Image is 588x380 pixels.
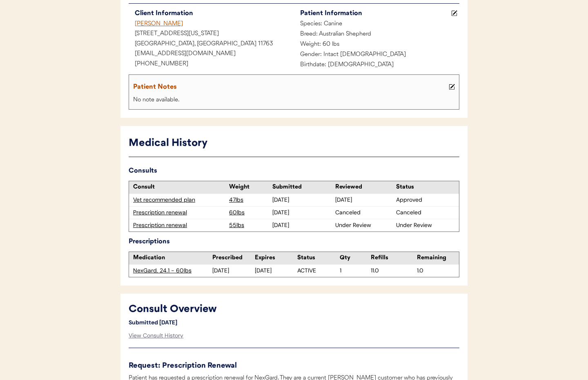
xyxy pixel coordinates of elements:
div: Status [297,254,340,262]
div: [EMAIL_ADDRESS][DOMAIN_NAME] [129,49,294,59]
div: Consult [133,183,225,191]
div: [DATE] [255,267,297,275]
div: [DATE] [212,267,255,275]
div: 1.0 [417,267,459,275]
div: 11.0 [371,267,413,275]
div: Submitted [272,183,331,191]
div: Birthdate: [DEMOGRAPHIC_DATA] [294,60,459,70]
div: Weight: 60 lbs [294,40,459,50]
div: [DATE] [335,196,394,204]
div: Prescribed [212,254,255,262]
div: [DATE] [272,221,331,229]
div: [DATE] [272,209,331,217]
div: 47lbs [229,196,270,204]
div: NexGard, 24.1 - 60lbs [133,267,212,275]
div: Canceled [396,209,455,217]
div: Gender: Intact [DEMOGRAPHIC_DATA] [294,50,459,60]
div: [PERSON_NAME] [129,19,294,29]
div: Prescription renewal [133,221,225,229]
div: Weight [229,183,270,191]
div: Remaining [417,254,459,262]
div: Qty [340,254,371,262]
div: Reviewed [335,183,394,191]
div: Prescriptions [129,236,459,247]
div: [STREET_ADDRESS][US_STATE] [129,29,294,39]
div: [GEOGRAPHIC_DATA], [GEOGRAPHIC_DATA] 11763 [129,39,294,49]
div: Consults [129,165,459,177]
div: Species: Canine [294,19,459,29]
div: 1 [340,267,371,275]
div: Request: Prescription Renewal [129,360,459,371]
div: View Consult History [129,328,183,344]
div: Submitted [DATE] [129,317,190,328]
div: Canceled [335,209,394,217]
div: Approved [396,196,455,204]
div: No note available. [131,95,457,106]
div: Patient Notes [133,81,447,93]
div: Consult Overview [129,302,370,317]
div: Expires [255,254,297,262]
div: Medical History [129,136,459,151]
div: Status [396,183,455,191]
div: Under Review [396,221,455,229]
div: Breed: Australian Shepherd [294,29,459,40]
div: Medication [133,254,212,262]
div: ACTIVE [297,267,340,275]
div: 55lbs [229,221,270,229]
div: Prescription renewal [133,209,225,217]
div: 60lbs [229,209,270,217]
div: Vet recommended plan [133,196,225,204]
div: [DATE] [272,196,331,204]
div: Patient Information [300,8,449,19]
div: Refills [371,254,413,262]
div: Under Review [335,221,394,229]
div: [PHONE_NUMBER] [129,59,294,70]
div: Client Information [135,8,294,19]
